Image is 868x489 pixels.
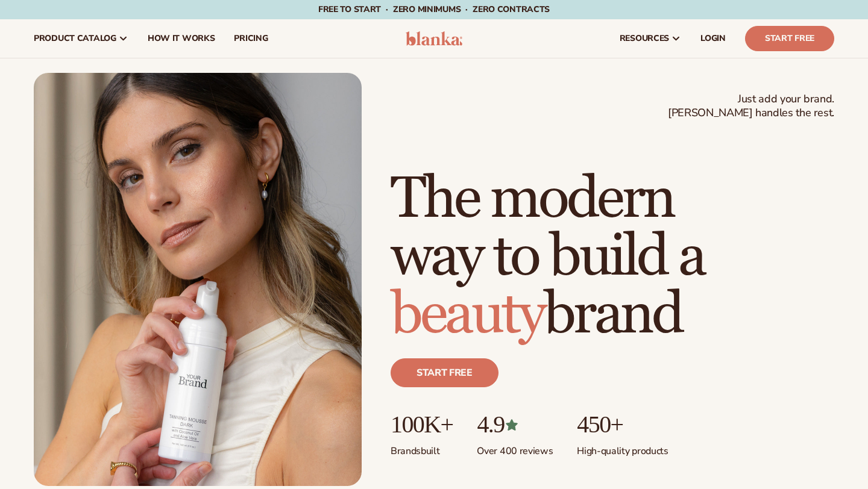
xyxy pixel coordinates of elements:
[477,438,553,458] p: Over 400 reviews
[138,19,225,58] a: How It Works
[391,411,453,438] p: 100K+
[477,411,553,438] p: 4.9
[577,438,668,458] p: High-quality products
[391,438,453,458] p: Brands built
[318,4,550,15] span: Free to start · ZERO minimums · ZERO contracts
[391,279,544,350] span: beauty
[234,34,268,43] span: pricing
[700,34,726,43] span: LOGIN
[406,31,463,46] img: logo
[34,73,362,486] img: Female holding tanning mousse.
[391,170,834,344] h1: The modern way to build a brand
[668,92,834,120] span: Just add your brand. [PERSON_NAME] handles the rest.
[224,19,277,58] a: pricing
[24,19,138,58] a: product catalog
[610,19,691,58] a: resources
[691,19,735,58] a: LOGIN
[745,26,834,51] a: Start Free
[577,411,668,438] p: 450+
[34,34,116,43] span: product catalog
[391,358,498,387] a: Start free
[620,34,669,43] span: resources
[148,34,215,43] span: How It Works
